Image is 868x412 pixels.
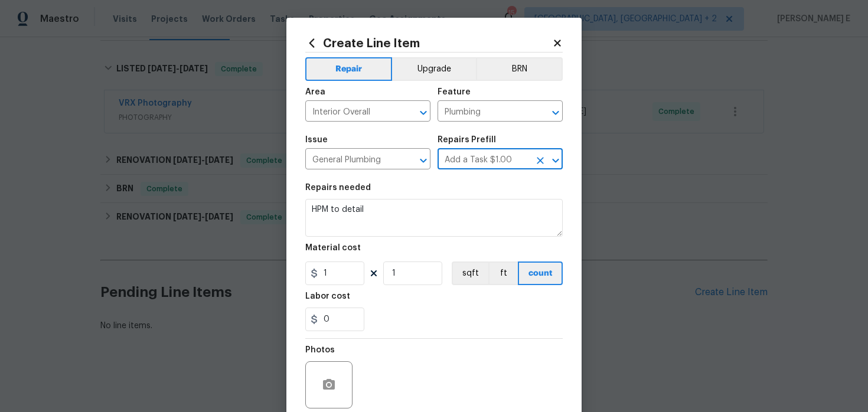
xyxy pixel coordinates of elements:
textarea: HPM to detail [305,199,563,237]
button: Open [547,104,564,121]
h5: Material cost [305,244,361,252]
h5: Issue [305,136,328,144]
h5: Labor cost [305,292,350,300]
button: Upgrade [392,57,477,81]
button: sqft [452,261,488,285]
button: Open [547,152,564,169]
h5: Repairs Prefill [438,136,496,144]
button: Clear [532,152,549,169]
button: Open [415,104,432,121]
button: BRN [476,57,563,81]
button: count [518,261,563,285]
h5: Feature [438,88,471,96]
button: Repair [305,57,392,81]
h5: Photos [305,346,335,354]
h5: Area [305,88,325,96]
h2: Create Line Item [305,37,552,50]
button: Open [415,152,432,169]
button: ft [488,261,518,285]
h5: Repairs needed [305,184,371,192]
